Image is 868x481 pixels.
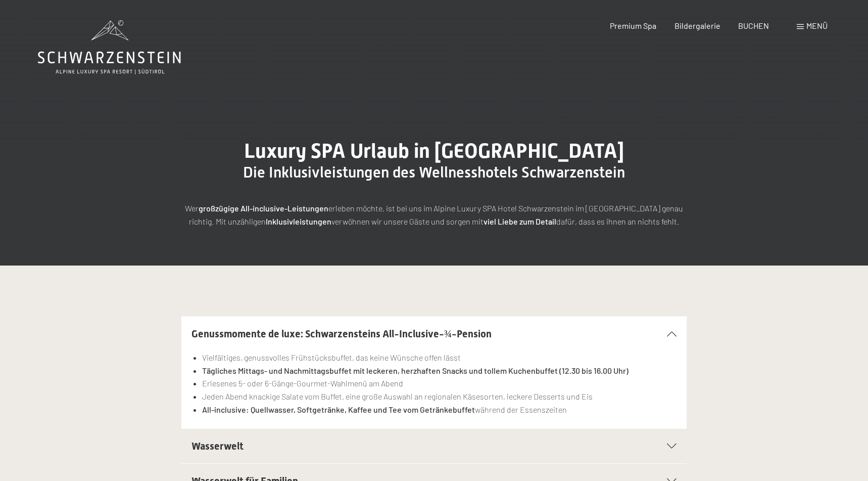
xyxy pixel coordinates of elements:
[484,216,556,226] strong: viel Liebe zum Detail
[199,203,328,213] strong: großzügige All-inclusive-Leistungen
[202,351,677,364] li: Vielfältiges, genussvolles Frühstücksbuffet, das keine Wünsche offen lässt
[191,440,244,452] span: Wasserwelt
[191,328,492,340] span: Genussmomente de luxe: Schwarzensteins All-Inclusive-¾-Pension
[806,21,828,30] span: Menü
[202,377,677,390] li: Erlesenes 5- oder 6-Gänge-Gourmet-Wahlmenü am Abend
[202,405,475,414] strong: All-inclusive: Quellwasser, Softgetränke, Kaffee und Tee vom Getränkebuffet
[202,403,677,416] li: während der Essenszeiten
[738,21,769,30] a: BUCHEN
[202,390,677,403] li: Jeden Abend knackige Salate vom Buffet, eine große Auswahl an regionalen Käsesorten, leckere Dess...
[202,366,629,375] strong: Tägliches Mittags- und Nachmittagsbuffet mit leckeren, herzhaften Snacks und tollem Kuchenbuffet ...
[243,163,625,181] span: Die Inklusivleistungen des Wellnesshotels Schwarzenstein
[674,21,720,30] a: Bildergalerie
[610,21,656,30] a: Premium Spa
[244,139,624,163] span: Luxury SPA Urlaub in [GEOGRAPHIC_DATA]
[181,202,687,228] p: Wer erleben möchte, ist bei uns im Alpine Luxury SPA Hotel Schwarzenstein im [GEOGRAPHIC_DATA] ge...
[266,216,331,226] strong: Inklusivleistungen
